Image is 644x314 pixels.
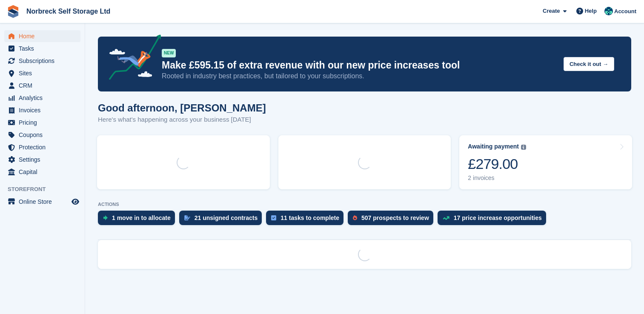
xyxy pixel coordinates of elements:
[19,55,70,67] span: Subscriptions
[543,7,560,15] span: Create
[19,141,70,153] span: Protection
[443,216,449,220] img: price_increase_opportunities-93ffe204e8149a01c8c9dc8f82e8f89637d9d84a8eef4429ea346261dce0b2c0.svg
[4,80,80,91] a: menu
[19,196,70,208] span: Online Store
[266,211,348,229] a: 11 tasks to complete
[585,7,597,15] span: Help
[179,211,266,229] a: 21 unsigned contracts
[19,104,70,116] span: Invoices
[19,166,70,178] span: Capital
[468,155,526,173] div: £279.00
[521,145,526,150] img: icon-info-grey-7440780725fd019a000dd9b08b2336e03edf1995a4989e88bcd33f0948082b44.svg
[98,115,266,125] p: Here's what's happening across your business [DATE]
[8,185,85,194] span: Storefront
[19,80,70,91] span: CRM
[4,30,80,42] a: menu
[7,5,20,18] img: stora-icon-8386f47178a22dfd0bd8f6a31ec36ba5ce8667c1dd55bd0f319d3a0aa187defe.svg
[604,7,613,15] img: Sally King
[162,71,557,81] p: Rooted in industry best practices, but tailored to your subscriptions.
[19,129,70,141] span: Coupons
[4,43,80,54] a: menu
[4,154,80,166] a: menu
[468,143,519,150] div: Awaiting payment
[4,129,80,141] a: menu
[4,92,80,104] a: menu
[184,215,190,220] img: contract_signature_icon-13c848040528278c33f63329250d36e43548de30e8caae1d1a13099fd9432cc5.svg
[195,214,258,221] div: 21 unsigned contracts
[162,59,557,71] p: Make £595.15 of extra revenue with our new price increases tool
[98,211,179,229] a: 1 move in to allocate
[4,166,80,178] a: menu
[23,4,114,18] a: Norbreck Self Storage Ltd
[102,34,161,83] img: price-adjustments-announcement-icon-8257ccfd72463d97f412b2fc003d46551f7dbcb40ab6d574587a9cd5c0d94...
[4,55,80,67] a: menu
[4,141,80,153] a: menu
[19,92,70,104] span: Analytics
[98,102,266,114] h1: Good afternoon, [PERSON_NAME]
[438,211,550,229] a: 17 price increase opportunities
[353,215,357,220] img: prospect-51fa495bee0391a8d652442698ab0144808aea92771e9ea1ae160a38d050c398.svg
[4,104,80,116] a: menu
[564,57,614,71] button: Check it out →
[459,135,632,189] a: Awaiting payment £279.00 2 invoices
[103,215,108,220] img: move_ins_to_allocate_icon-fdf77a2bb77ea45bf5b3d319d69a93e2d87916cf1d5bf7949dd705db3b84f3ca.svg
[454,214,542,221] div: 17 price increase opportunities
[112,214,171,221] div: 1 move in to allocate
[271,215,276,220] img: task-75834270c22a3079a89374b754ae025e5fb1db73e45f91037f5363f120a921f8.svg
[348,211,438,229] a: 507 prospects to review
[468,174,526,182] div: 2 invoices
[4,67,80,79] a: menu
[98,202,631,207] p: ACTIONS
[19,30,70,42] span: Home
[361,214,429,221] div: 507 prospects to review
[4,117,80,128] a: menu
[4,196,80,208] a: menu
[19,43,70,54] span: Tasks
[19,117,70,128] span: Pricing
[162,49,176,57] div: NEW
[614,7,636,16] span: Account
[19,154,70,166] span: Settings
[19,67,70,79] span: Sites
[280,214,339,221] div: 11 tasks to complete
[70,197,80,207] a: Preview store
